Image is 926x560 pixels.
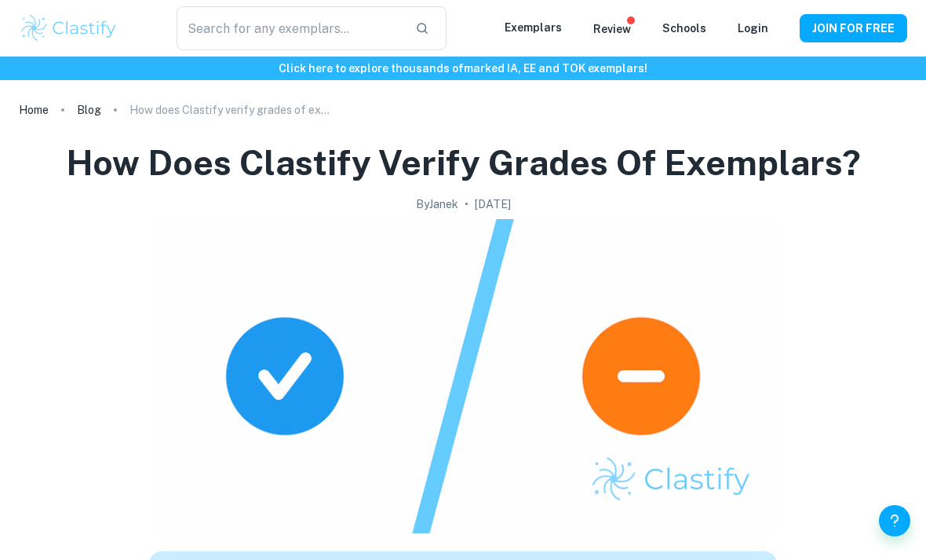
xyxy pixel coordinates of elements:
[662,22,706,35] a: Schools
[3,60,923,77] h6: Click here to explore thousands of marked IA, EE and TOK exemplars !
[177,6,403,50] input: Search for any exemplars...
[19,13,118,44] img: Clastify logo
[19,99,49,121] a: Home
[800,14,907,42] button: JOIN FOR FREE
[475,196,511,213] h2: [DATE]
[77,99,101,121] a: Blog
[879,505,910,536] button: Help and Feedback
[129,101,334,119] p: How does Clastify verify grades of exemplars?
[738,22,768,35] a: Login
[149,219,777,533] img: How does Clastify verify grades of exemplars? cover image
[416,196,458,213] h2: By Janek
[66,140,861,186] h1: How does Clastify verify grades of exemplars?
[593,20,631,38] p: Review
[465,196,468,213] p: •
[505,19,562,36] p: Exemplars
